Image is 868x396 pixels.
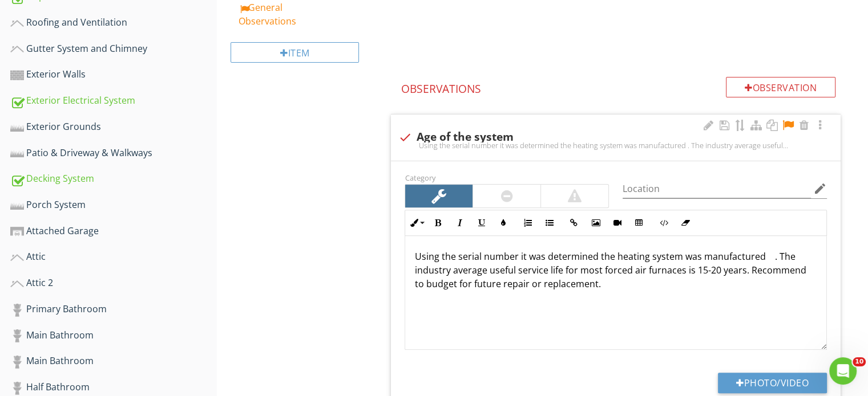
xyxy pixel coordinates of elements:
[623,179,811,198] input: Location
[401,77,835,96] h4: Observations
[813,182,827,195] i: edit
[10,328,217,343] div: Main Bathroom
[829,357,857,385] iframe: Intercom live chat
[726,77,835,97] div: Observation
[538,212,560,234] button: Unordered List
[492,212,514,234] button: Colors
[652,212,674,234] button: Code View
[10,172,217,186] div: Decking System
[10,250,217,264] div: Attic
[470,212,492,234] button: Underline (Ctrl+U)
[563,212,584,234] button: Insert Link (Ctrl+K)
[516,212,538,234] button: Ordered List
[10,380,217,395] div: Half Bathroom
[405,212,427,234] button: Inline Style
[10,67,217,82] div: Exterior Walls
[10,354,217,369] div: Main Bathroom
[398,141,834,150] div: Using the serial number it was determined the heating system was manufactured . The industry aver...
[10,198,217,213] div: Porch System
[10,15,217,30] div: Roofing and Ventilation
[584,212,606,234] button: Insert Image (Ctrl+P)
[239,1,373,28] div: General Observations
[718,373,827,393] button: Photo/Video
[10,146,217,161] div: Patio & Driveway & Walkways
[449,212,470,234] button: Italic (Ctrl+I)
[231,42,359,63] div: Item
[10,224,217,239] div: Attached Garage
[10,120,217,134] div: Exterior Grounds
[10,302,217,317] div: Primary Bathroom
[405,173,435,183] label: Category
[10,42,217,56] div: Gutter System and Chimney
[606,212,628,234] button: Insert Video
[10,276,217,291] div: Attic 2
[853,357,866,366] span: 10
[414,250,817,291] p: Using the serial number it was determined the heating system was manufactured . The industry aver...
[10,93,217,108] div: Exterior Electrical System
[427,212,449,234] button: Bold (Ctrl+B)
